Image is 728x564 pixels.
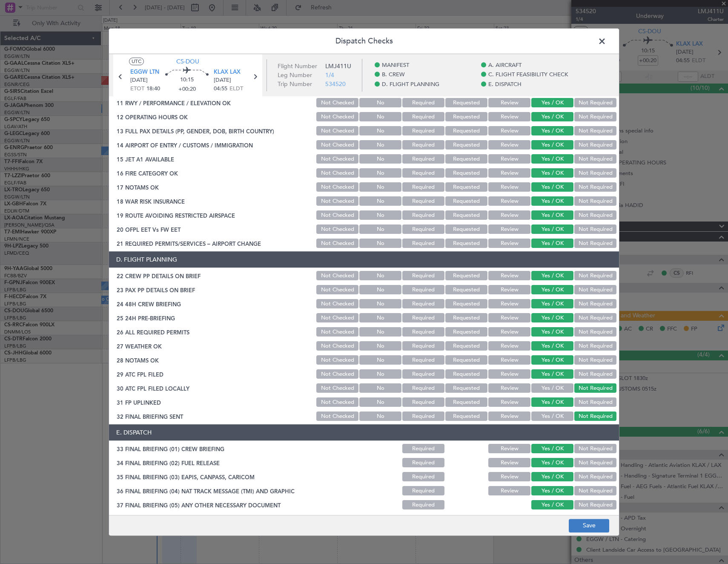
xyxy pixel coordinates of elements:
[531,342,573,351] button: Yes / OK
[531,98,573,108] button: Yes / OK
[574,370,616,379] button: Not Required
[531,370,573,379] button: Yes / OK
[574,472,616,482] button: Not Required
[531,141,573,150] button: Yes / OK
[574,183,616,192] button: Not Required
[574,384,616,393] button: Not Required
[574,342,616,351] button: Not Required
[531,127,573,136] button: Yes / OK
[531,501,573,510] button: Yes / OK
[574,398,616,407] button: Not Required
[574,197,616,206] button: Not Required
[531,458,573,468] button: Yes / OK
[531,472,573,482] button: Yes / OK
[531,328,573,337] button: Yes / OK
[531,299,573,309] button: Yes / OK
[574,356,616,365] button: Not Required
[574,328,616,337] button: Not Required
[109,29,619,54] header: Dispatch Checks
[531,225,573,234] button: Yes / OK
[531,169,573,178] button: Yes / OK
[531,486,573,496] button: Yes / OK
[574,299,616,309] button: Not Required
[574,458,616,468] button: Not Required
[574,211,616,220] button: Not Required
[531,398,573,407] button: Yes / OK
[569,519,609,532] button: Save
[531,239,573,248] button: Yes / OK
[531,271,573,281] button: Yes / OK
[531,197,573,206] button: Yes / OK
[531,211,573,220] button: Yes / OK
[574,155,616,164] button: Not Required
[531,444,573,454] button: Yes / OK
[574,112,616,122] button: Not Required
[531,356,573,365] button: Yes / OK
[574,225,616,234] button: Not Required
[531,183,573,192] button: Yes / OK
[574,314,616,323] button: Not Required
[531,314,573,323] button: Yes / OK
[574,169,616,178] button: Not Required
[531,384,573,393] button: Yes / OK
[531,285,573,295] button: Yes / OK
[574,271,616,281] button: Not Required
[531,155,573,164] button: Yes / OK
[531,412,573,421] button: Yes / OK
[574,239,616,248] button: Not Required
[574,444,616,454] button: Not Required
[574,98,616,108] button: Not Required
[574,285,616,295] button: Not Required
[574,501,616,510] button: Not Required
[574,412,616,421] button: Not Required
[531,112,573,122] button: Yes / OK
[574,486,616,496] button: Not Required
[574,141,616,150] button: Not Required
[574,127,616,136] button: Not Required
